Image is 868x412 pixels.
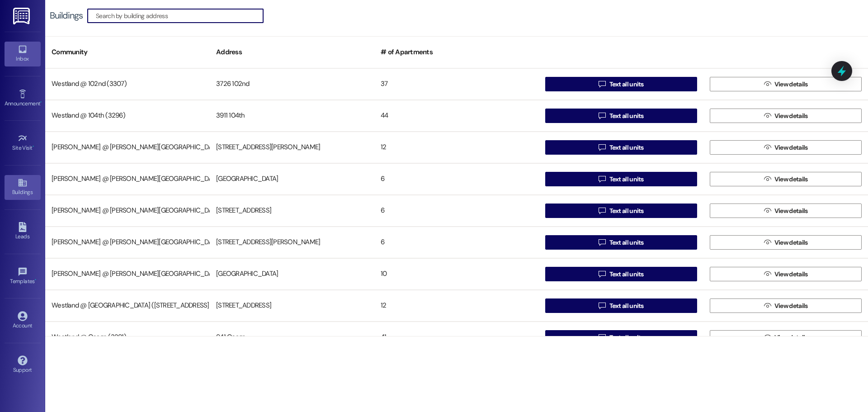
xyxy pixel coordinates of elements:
div: 6 [374,233,539,251]
div: 44 [374,107,539,125]
div: [PERSON_NAME] @ [PERSON_NAME][GEOGRAPHIC_DATA] ([STREET_ADDRESS][PERSON_NAME]) (3377) [45,138,210,156]
button: Text all units [545,267,697,281]
div: [STREET_ADDRESS] [210,202,374,220]
div: [PERSON_NAME] @ [PERSON_NAME][GEOGRAPHIC_DATA] ([GEOGRAPHIC_DATA][PERSON_NAME]) (3298) [45,233,210,251]
i:  [599,207,605,214]
span: Text all units [609,206,644,216]
span: View details [774,175,808,184]
button: View details [710,109,862,123]
i:  [764,334,771,341]
button: Text all units [545,77,697,91]
i:  [764,175,771,183]
span: Text all units [609,270,644,279]
div: [STREET_ADDRESS] [210,297,374,315]
button: Text all units [545,330,697,345]
div: [GEOGRAPHIC_DATA] [210,170,374,188]
img: ResiDesk Logo [13,8,32,24]
button: View details [710,267,862,281]
button: Text all units [545,235,697,250]
i:  [599,144,605,151]
i:  [764,239,771,246]
button: View details [710,235,862,250]
div: Buildings [50,11,83,20]
button: Text all units [545,172,697,186]
div: # of Apartments [374,41,539,63]
div: 3726 102nd [210,75,374,93]
span: • [35,277,36,283]
a: Inbox [5,42,41,66]
i:  [599,334,605,341]
div: Westland @ 104th (3296) [45,107,210,125]
div: [PERSON_NAME] @ [PERSON_NAME][GEOGRAPHIC_DATA] ([STREET_ADDRESS][PERSON_NAME]) (3306) [45,265,210,283]
i:  [599,175,605,183]
span: View details [774,270,808,279]
div: 12 [374,297,539,315]
button: View details [710,140,862,155]
div: Westland @ Osage (3291) [45,328,210,346]
div: [STREET_ADDRESS][PERSON_NAME] [210,138,374,156]
span: Text all units [609,143,644,152]
div: Community [45,41,210,63]
span: View details [774,143,808,152]
i:  [764,144,771,151]
button: Text all units [545,140,697,155]
div: [PERSON_NAME] @ [PERSON_NAME][GEOGRAPHIC_DATA] ([GEOGRAPHIC_DATA][PERSON_NAME]) (3298) [45,170,210,188]
a: Buildings [5,175,41,199]
a: Account [5,308,41,333]
span: View details [774,111,808,121]
span: View details [774,206,808,216]
span: View details [774,333,808,342]
button: Text all units [545,298,697,313]
div: 41 [374,328,539,346]
div: 3911 104th [210,107,374,125]
i:  [599,270,605,278]
a: Support [5,353,41,377]
a: Leads [5,219,41,244]
button: View details [710,172,862,186]
div: 6 [374,202,539,220]
span: Text all units [609,333,644,342]
span: Text all units [609,80,644,89]
i:  [599,112,605,119]
div: [GEOGRAPHIC_DATA] [210,265,374,283]
span: Text all units [609,238,644,247]
span: Text all units [609,111,644,121]
div: 941 Osage [210,328,374,346]
span: Text all units [609,301,644,311]
i:  [764,112,771,119]
button: View details [710,204,862,218]
div: [STREET_ADDRESS][PERSON_NAME] [210,233,374,251]
i:  [764,302,771,309]
div: 6 [374,170,539,188]
div: 12 [374,138,539,156]
span: • [33,143,34,150]
i:  [599,302,605,309]
span: View details [774,80,808,89]
button: View details [710,77,862,91]
i:  [764,207,771,214]
div: Address [210,41,374,63]
input: Search by building address [96,9,263,22]
div: 10 [374,265,539,283]
a: Site Visit • [5,131,41,155]
i:  [599,239,605,246]
div: Westland @ 102nd (3307) [45,75,210,93]
button: Text all units [545,204,697,218]
span: View details [774,238,808,247]
div: [PERSON_NAME] @ [PERSON_NAME][GEOGRAPHIC_DATA] ([GEOGRAPHIC_DATA][PERSON_NAME]) (3298) [45,202,210,220]
span: • [40,99,42,105]
div: 37 [374,75,539,93]
i:  [764,270,771,278]
span: View details [774,301,808,311]
div: Westland @ [GEOGRAPHIC_DATA] ([STREET_ADDRESS][PERSON_NAME] (3274) [45,297,210,315]
button: View details [710,298,862,313]
button: View details [710,330,862,345]
i:  [599,81,605,88]
a: Templates • [5,264,41,289]
button: Text all units [545,109,697,123]
i:  [764,81,771,88]
span: Text all units [609,175,644,184]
